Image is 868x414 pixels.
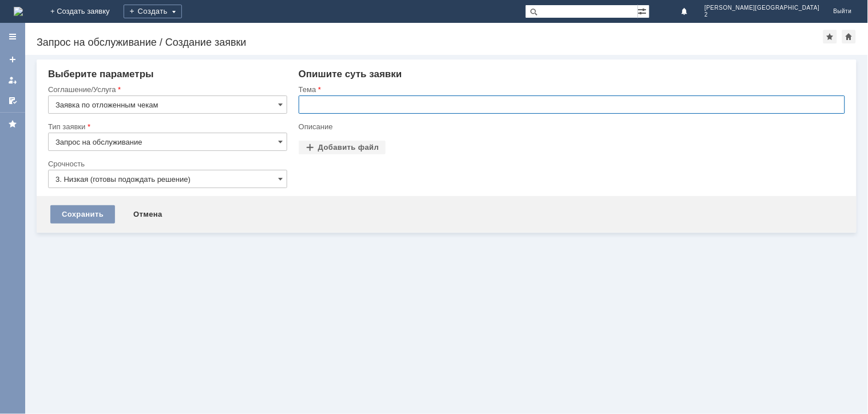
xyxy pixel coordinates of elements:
div: Добавить в избранное [823,30,837,43]
a: Создать заявку [3,50,22,69]
span: Опишите суть заявки [299,69,402,79]
div: Создать [124,5,182,18]
div: Описание [299,123,843,130]
img: logo [14,7,23,16]
span: Выберите параметры [48,69,154,79]
span: 2 [705,11,820,18]
div: Тип заявки [48,123,285,130]
div: Тема [299,86,843,93]
span: Расширенный поиск [638,5,649,16]
div: Запрос на обслуживание / Создание заявки [37,37,823,48]
div: Срочность [48,160,285,168]
a: Мои заявки [3,71,22,89]
a: Перейти на домашнюю страницу [14,7,23,16]
div: Соглашение/Услуга [48,86,285,93]
a: Мои согласования [3,91,22,110]
div: Сделать домашней страницей [842,30,856,43]
span: [PERSON_NAME][GEOGRAPHIC_DATA] [705,5,820,11]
